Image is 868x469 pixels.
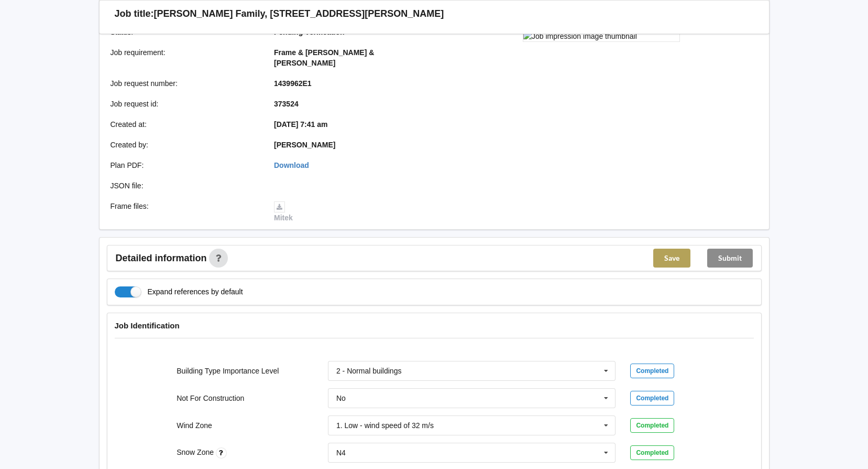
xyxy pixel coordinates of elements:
div: Completed [630,418,674,433]
b: 1439962E1 [274,79,312,88]
label: Wind Zone [177,421,212,430]
span: Detailed information [116,253,207,263]
div: Created by : [103,140,267,150]
label: Expand references by default [115,286,243,297]
label: Not For Construction [177,394,244,402]
a: Mitek [274,202,293,222]
div: Frame files : [103,201,267,223]
b: [PERSON_NAME] [274,141,335,149]
div: Completed [630,391,674,406]
div: Job request number : [103,78,267,89]
a: Download [274,161,309,169]
div: Completed [630,445,674,460]
div: Completed [630,364,674,378]
h3: Job title: [115,8,154,20]
div: 2 - Normal buildings [336,367,402,375]
b: 373524 [274,100,299,108]
div: Plan PDF : [103,160,267,170]
label: Snow Zone [177,448,216,456]
div: Job request id : [103,99,267,109]
b: Frame & [PERSON_NAME] & [PERSON_NAME] [274,48,374,67]
div: Created at : [103,119,267,130]
label: Building Type Importance Level [177,367,279,375]
div: JSON file : [103,180,267,191]
button: Save [653,249,690,268]
div: N4 [336,449,346,456]
img: Job impression image thumbnail [523,30,680,42]
h4: Job Identification [115,321,754,331]
h3: [PERSON_NAME] Family, [STREET_ADDRESS][PERSON_NAME] [154,8,444,20]
b: [DATE] 7:41 am [274,120,327,129]
div: Job requirement : [103,47,267,68]
div: 1. Low - wind speed of 32 m/s [336,422,434,429]
div: No [336,395,346,402]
